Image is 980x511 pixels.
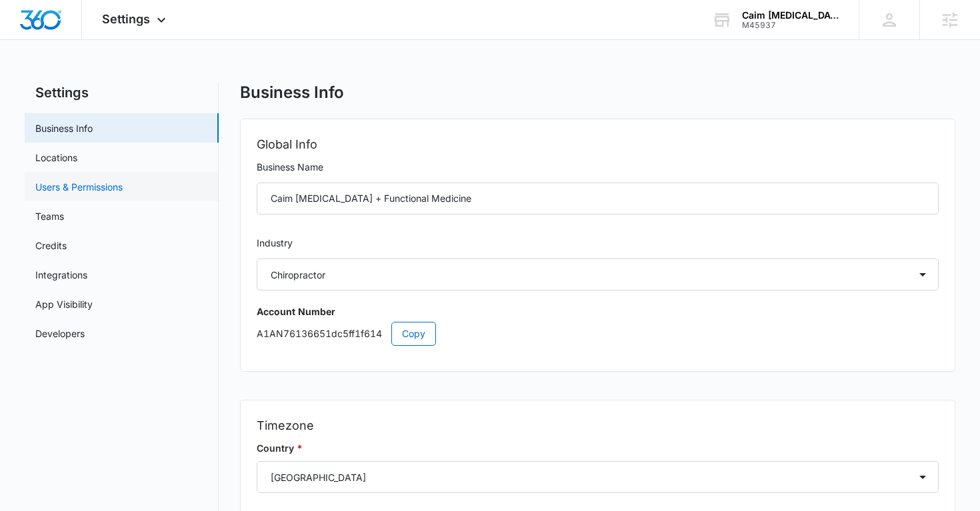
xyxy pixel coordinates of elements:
[35,268,87,282] a: Integrations
[257,135,939,154] h2: Global Info
[402,326,425,341] span: Copy
[257,416,939,435] h2: Timezone
[35,151,77,165] a: Locations
[102,12,150,26] span: Settings
[742,21,839,30] div: account id
[35,239,67,253] a: Credits
[257,160,939,175] label: Business Name
[391,322,436,346] button: Copy
[25,83,219,103] h2: Settings
[742,10,839,21] div: account name
[35,121,93,135] a: Business Info
[35,297,93,311] a: App Visibility
[35,180,123,194] a: Users & Permissions
[257,236,939,251] label: Industry
[257,441,939,456] label: Country
[35,209,64,223] a: Teams
[257,322,939,346] p: A1AN76136651dc5ff1f614
[257,306,335,317] strong: Account Number
[35,326,85,340] a: Developers
[240,83,344,103] h1: Business Info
